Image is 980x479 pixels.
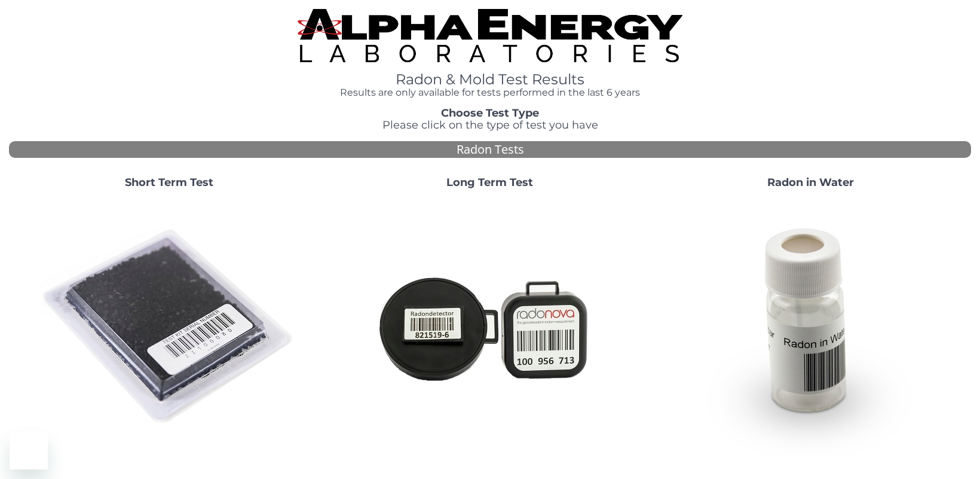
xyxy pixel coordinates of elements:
[767,176,854,189] strong: Radon in Water
[41,199,298,456] img: ShortTerm.jpg
[441,106,539,120] strong: Choose Test Type
[125,176,213,189] strong: Short Term Test
[362,199,618,456] img: Radtrak2vsRadtrak3.jpg
[298,87,682,98] h4: Results are only available for tests performed in the last 6 years
[682,199,939,456] img: RadoninWater.jpg
[446,176,533,189] strong: Long Term Test
[382,118,598,132] span: Please click on the type of test you have
[298,9,682,62] img: TightCrop.jpg
[10,431,48,469] iframe: Button to launch messaging window
[9,141,971,158] div: Radon Tests
[298,72,682,87] h1: Radon & Mold Test Results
